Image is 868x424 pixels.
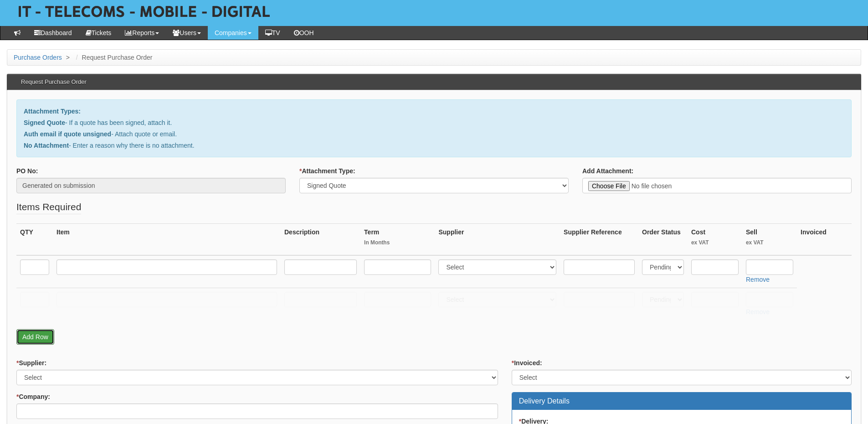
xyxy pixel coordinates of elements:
[299,166,355,176] label: Attachment Type:
[746,308,770,315] a: Remove
[27,26,79,40] a: Dashboard
[560,223,638,255] th: Supplier Reference
[64,54,72,61] span: >
[364,239,431,247] small: In Months
[166,26,208,40] a: Users
[74,53,153,62] li: Request Purchase Order
[638,223,688,255] th: Order Status
[746,276,770,283] a: Remove
[281,223,360,255] th: Description
[691,239,739,247] small: ex VAT
[16,200,81,214] legend: Items Required
[519,397,844,405] h3: Delivery Details
[797,223,852,255] th: Invoiced
[79,26,118,40] a: Tickets
[16,166,38,176] label: PO No:
[14,54,62,61] a: Purchase Orders
[24,129,844,139] p: - Attach quote or email.
[16,329,54,345] a: Add Row
[53,223,281,255] th: Item
[435,223,560,255] th: Supplier
[746,239,793,247] small: ex VAT
[16,392,50,401] label: Company:
[24,119,65,126] b: Signed Quote
[24,108,81,115] b: Attachment Types:
[512,358,542,367] label: Invoiced:
[688,223,742,255] th: Cost
[742,223,797,255] th: Sell
[208,26,258,40] a: Companies
[258,26,287,40] a: TV
[360,223,435,255] th: Term
[582,166,633,176] label: Add Attachment:
[16,358,46,367] label: Supplier:
[24,142,69,149] b: No Attachment
[287,26,321,40] a: OOH
[24,141,844,150] p: - Enter a reason why there is no attachment.
[16,223,53,255] th: QTY
[24,118,844,127] p: - If a quote has been signed, attach it.
[24,130,111,138] b: Auth email if quote unsigned
[118,26,166,40] a: Reports
[16,74,91,90] h3: Request Purchase Order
